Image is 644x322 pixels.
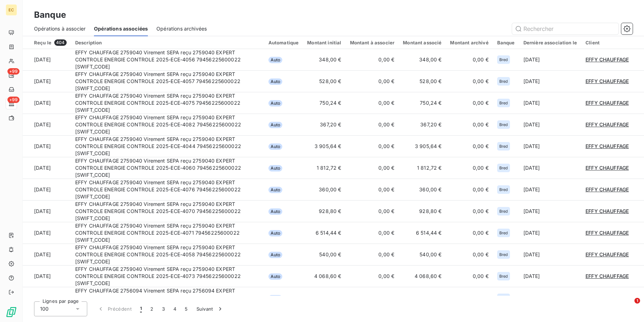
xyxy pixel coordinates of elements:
span: EFFY CHAUFFAGE [585,121,629,127]
iframe: Intercom live chat [620,298,637,315]
td: 0,00 € [446,222,493,244]
td: 0,00 € [346,157,399,179]
td: 0,00 € [446,201,493,222]
td: 367,20 € [399,114,446,136]
span: Bred [499,231,508,235]
span: Auto [268,273,283,280]
td: [DATE] [519,49,581,71]
td: 367,20 € [303,114,345,136]
td: [DATE] [519,71,581,92]
span: Auto [268,100,283,107]
span: EFFY CHAUFFAGE [585,273,629,279]
button: 4 [169,301,181,316]
span: Bred [499,144,508,148]
span: Auto [268,57,283,63]
button: 1 [136,301,146,316]
td: EFFY CHAUFFAGE 2759040 Virement SEPA reçu 2759040 EXPERT CONTROLE ENERGIE CONTROLE 2025-ECE-4073 ... [71,266,264,287]
span: EFFY CHAUFFAGE [585,186,629,192]
div: Montant initial [307,40,341,45]
span: 100 [40,305,49,312]
td: [DATE] [23,179,71,201]
span: Bred [499,101,508,105]
td: 858,00 € [303,287,345,309]
td: 750,24 € [303,92,345,114]
td: 0,00 € [346,136,399,157]
td: [DATE] [23,201,71,222]
a: EFFY CHAUFFAGE [585,99,629,107]
td: 1 812,72 € [399,157,446,179]
span: Bred [499,252,508,257]
td: [DATE] [519,287,581,309]
td: [DATE] [23,266,71,287]
td: 3 905,64 € [399,136,446,157]
div: Reçu le [34,39,67,46]
span: EFFY CHAUFFAGE [585,100,629,106]
td: [DATE] [519,136,581,157]
span: +99 [7,68,20,75]
span: 1 [140,305,142,312]
td: [DATE] [23,222,71,244]
a: EFFY CHAUFFAGE [585,273,629,280]
td: [DATE] [519,157,581,179]
td: 0,00 € [346,287,399,309]
td: 0,00 € [346,222,399,244]
td: 1 812,72 € [303,157,345,179]
div: Automatique [268,40,299,45]
img: Logo LeanPay [6,306,17,318]
div: Dernière association le [523,40,577,45]
span: Auto [268,165,283,171]
td: [DATE] [519,179,581,201]
h3: Banque [34,9,66,21]
td: 0,00 € [346,244,399,266]
td: 0,00 € [346,49,399,71]
span: 404 [54,39,66,46]
a: EFFY CHAUFFAGE [585,186,629,193]
td: 0,00 € [346,114,399,136]
td: [DATE] [23,92,71,114]
td: 0,00 € [446,49,493,71]
td: 0,00 € [446,71,493,92]
span: Auto [268,122,283,128]
td: [DATE] [519,222,581,244]
td: [DATE] [519,201,581,222]
a: EFFY CHAUFFAGE [585,208,629,215]
td: [DATE] [23,49,71,71]
td: 0,00 € [346,179,399,201]
td: 528,00 € [399,71,446,92]
td: 348,00 € [399,49,446,71]
td: 348,00 € [303,49,345,71]
td: 0,00 € [446,92,493,114]
span: Auto [268,208,283,215]
td: EFFY CHAUFFAGE 2759040 Virement SEPA reçu 2759040 EXPERT CONTROLE ENERGIE CONTROLE 2025-ECE-4076 ... [71,179,264,201]
span: Auto [268,187,283,193]
span: +99 [7,97,20,103]
td: [DATE] [23,157,71,179]
span: Bred [499,187,508,192]
a: EFFY CHAUFFAGE [585,164,629,171]
div: Montant à associer [350,40,395,45]
span: EFFY CHAUFFAGE [585,143,629,149]
div: Montant associé [403,40,442,45]
td: 0,00 € [446,287,493,309]
td: 750,24 € [399,92,446,114]
span: Bred [499,122,508,127]
input: Rechercher [512,23,618,34]
a: EFFY CHAUFFAGE [585,121,629,128]
button: 2 [146,301,157,316]
span: Bred [499,166,508,170]
span: 1 [634,298,640,304]
span: Auto [268,230,283,236]
td: EFFY CHAUFFAGE 2759040 Virement SEPA reçu 2759040 EXPERT CONTROLE ENERGIE CONTROLE 2025-ECE-4075 ... [71,92,264,114]
td: EFFY CHAUFFAGE 2759040 Virement SEPA reçu 2759040 EXPERT CONTROLE ENERGIE CONTROLE 2025-ECE-4070 ... [71,201,264,222]
td: 0,00 € [446,136,493,157]
td: 4 068,60 € [303,266,345,287]
td: 928,80 € [303,201,345,222]
div: Description [75,40,260,45]
span: Auto [268,252,283,258]
div: Banque [497,40,515,45]
td: 528,00 € [303,71,345,92]
td: EFFY CHAUFFAGE 2759040 Virement SEPA reçu 2759040 EXPERT CONTROLE ENERGIE CONTROLE 2025-ECE-4071 ... [71,222,264,244]
td: 0,00 € [346,201,399,222]
span: Opérations à associer [34,25,85,32]
td: 6 514,44 € [303,222,345,244]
